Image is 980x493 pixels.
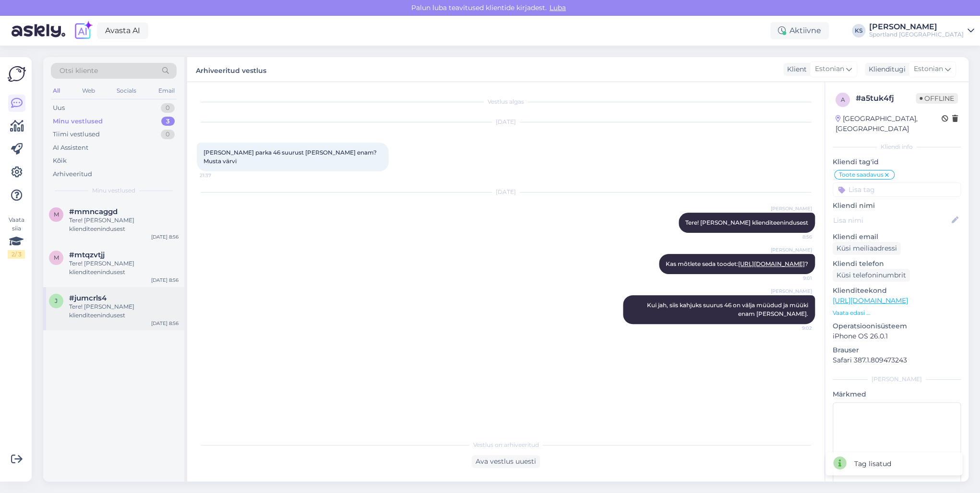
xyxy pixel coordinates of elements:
div: Uus [53,103,65,113]
p: iPhone OS 26.0.1 [833,331,961,341]
span: 8:56 [776,233,812,240]
p: Safari 387.1.809473243 [833,355,961,365]
div: Vaata siia [8,216,25,259]
p: Kliendi tag'id [833,157,961,167]
div: [DATE] [197,118,815,126]
span: Otsi kliente [60,66,98,76]
div: Web [80,84,97,97]
div: [DATE] 8:56 [151,277,179,284]
span: [PERSON_NAME] [771,288,812,295]
div: [DATE] 8:56 [151,320,179,327]
span: [PERSON_NAME] parka 46 suurust [PERSON_NAME] enam? Musta värvi [203,149,378,165]
span: Tere! [PERSON_NAME] klienditeenindusest [685,219,808,226]
div: [PERSON_NAME] [869,23,964,31]
span: a [841,96,845,103]
div: Ava vestlus uuesti [472,455,540,468]
input: Lisa tag [833,182,961,197]
div: Tag lisatud [854,459,891,469]
a: Avasta AI [97,23,148,39]
span: #jumcrls4 [69,294,107,302]
label: Arhiveeritud vestlus [196,63,266,76]
div: [GEOGRAPHIC_DATA], [GEOGRAPHIC_DATA] [836,114,942,134]
span: 21:37 [200,172,236,179]
a: [URL][DOMAIN_NAME] [738,260,805,267]
div: Tiimi vestlused [53,130,100,139]
span: j [55,297,58,304]
p: Märkmed [833,389,961,399]
p: Klienditeekond [833,286,961,296]
img: Askly Logo [8,65,26,83]
span: 9:01 [776,275,812,282]
span: Toote saadavus [839,172,884,178]
p: Operatsioonisüsteem [833,321,961,331]
p: Kliendi telefon [833,259,961,269]
div: Vestlus algas [197,97,815,106]
div: [DATE] [197,188,815,196]
div: Email [156,84,177,97]
div: 2 / 3 [8,250,25,259]
span: m [54,254,59,261]
div: [DATE] 8:56 [151,233,179,240]
div: Socials [115,84,138,97]
span: Kui jah, siis kahjuks suurus 46 on välja müüdud ja müüki enam [PERSON_NAME]. [647,301,810,317]
span: Vestlus on arhiveeritud [473,441,539,449]
div: Kõik [53,156,67,166]
a: [URL][DOMAIN_NAME] [833,296,908,305]
div: AI Assistent [53,143,88,153]
div: Küsi telefoninumbrit [833,269,910,282]
span: 9:02 [776,325,812,332]
div: # a5tuk4fj [856,93,916,104]
div: Küsi meiliaadressi [833,242,901,255]
div: KS [852,24,865,37]
div: Tere! [PERSON_NAME] klienditeenindusest [69,302,179,320]
div: Arhiveeritud [53,169,92,179]
span: Estonian [914,64,943,74]
div: Tere! [PERSON_NAME] klienditeenindusest [69,259,179,277]
div: 0 [161,130,175,139]
span: #mmncaggd [69,207,118,216]
div: Klient [783,64,807,74]
div: [PERSON_NAME] [833,375,961,384]
p: Kliendi nimi [833,201,961,211]
p: Kliendi email [833,232,961,242]
span: Estonian [815,64,844,74]
span: [PERSON_NAME] [771,205,812,212]
span: [PERSON_NAME] [771,246,812,253]
div: 0 [161,103,175,113]
div: Aktiivne [770,22,829,39]
div: Kliendi info [833,143,961,151]
span: Luba [547,3,569,12]
p: Vaata edasi ... [833,309,961,317]
div: Klienditugi [865,64,906,74]
img: explore-ai [73,21,93,41]
div: All [51,84,62,97]
div: Minu vestlused [53,117,103,126]
span: Kas mõtlete seda toodet: ? [666,260,808,267]
input: Lisa nimi [833,215,950,226]
a: [PERSON_NAME]Sportland [GEOGRAPHIC_DATA] [869,23,974,38]
span: m [54,211,59,218]
div: Tere! [PERSON_NAME] klienditeenindusest [69,216,179,233]
div: Sportland [GEOGRAPHIC_DATA] [869,31,964,38]
p: Brauser [833,345,961,355]
span: Minu vestlused [92,186,135,195]
span: Offline [916,93,958,104]
span: #mtqzvtjj [69,251,105,259]
div: 3 [161,117,175,126]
